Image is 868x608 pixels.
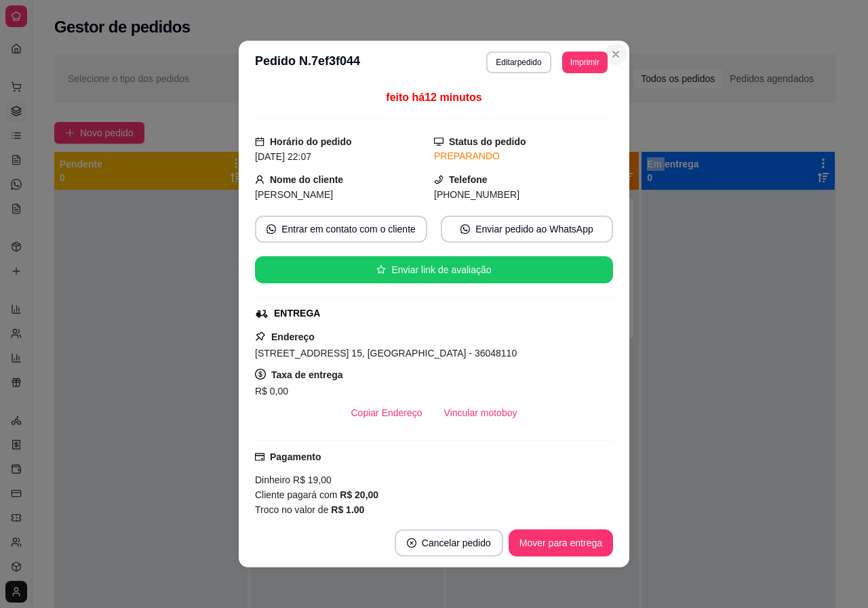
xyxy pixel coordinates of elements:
span: pushpin [255,331,266,342]
strong: Status do pedido [449,136,526,147]
strong: Telefone [449,174,488,185]
span: whats-app [267,224,276,234]
strong: R$ 1,00 [331,504,364,515]
strong: Nome do cliente [270,174,343,185]
span: R$ 19,00 [290,474,332,485]
span: calendar [255,137,264,146]
span: Dinheiro [255,474,290,485]
strong: Taxa de entrega [271,369,343,380]
strong: R$ 20,00 [340,489,378,500]
span: whats-app [460,224,470,234]
strong: Horário do pedido [270,136,352,147]
span: desktop [434,137,443,146]
button: Close [605,43,627,65]
button: Mover para entrega [509,529,613,556]
div: ENTREGA [274,306,320,321]
button: close-circleCancelar pedido [395,529,503,556]
button: Vincular motoboy [433,399,528,426]
span: [STREET_ADDRESS] 15, [GEOGRAPHIC_DATA] - 36048110 [255,348,517,359]
button: Copiar Endereço [340,399,433,426]
strong: Endereço [271,331,315,342]
span: Cliente pagará com [255,489,340,500]
span: R$ 0,00 [255,386,288,397]
strong: Pagamento [270,451,321,462]
span: feito há 12 minutos [386,92,481,103]
span: dollar [255,369,266,380]
span: [PHONE_NUMBER] [434,189,519,200]
div: PREPARANDO [434,149,613,163]
button: Imprimir [562,52,608,73]
span: phone [434,175,443,184]
span: credit-card [255,452,264,462]
span: star [376,265,386,275]
button: whats-appEnviar pedido ao WhatsApp [441,216,613,243]
button: Editarpedido [486,52,551,73]
button: whats-appEntrar em contato com o cliente [255,216,427,243]
span: user [255,175,264,184]
span: Troco no valor de [255,504,331,515]
span: [PERSON_NAME] [255,189,333,200]
button: starEnviar link de avaliação [255,256,613,283]
span: close-circle [407,538,416,548]
span: [DATE] 22:07 [255,151,311,162]
h3: Pedido N. 7ef3f044 [255,52,360,73]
